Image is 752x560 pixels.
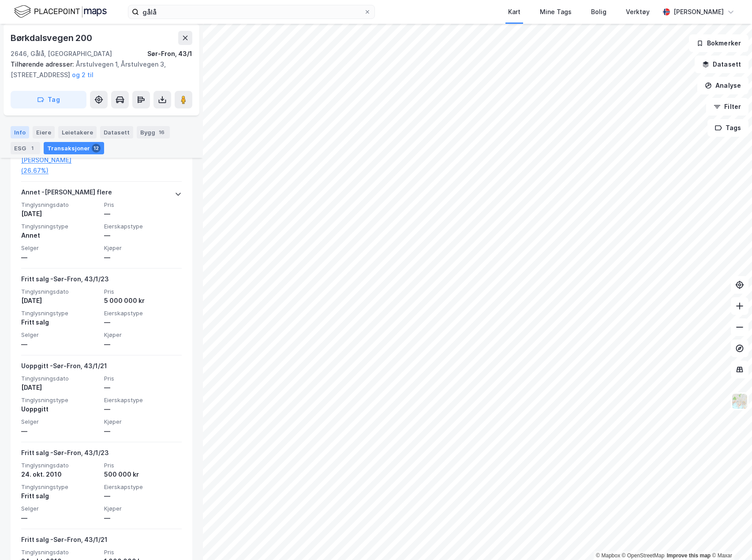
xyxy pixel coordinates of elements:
span: Eierskapstype [104,483,182,491]
div: — [104,382,182,393]
div: Info [11,126,29,138]
div: ESG [11,142,40,154]
iframe: Chat Widget [708,518,752,560]
div: Kontrollprogram for chat [708,518,752,560]
div: 12 [92,144,101,153]
div: 5 000 000 kr [104,295,182,306]
div: Årstulvegen 1, Årstulvegen 3, [STREET_ADDRESS] [11,59,185,80]
div: — [104,209,182,219]
button: Datasett [695,56,748,73]
div: — [104,339,182,350]
div: — [104,252,182,263]
button: Tags [707,119,748,137]
img: logo.f888ab2527a4732fd821a326f86c7f29.svg [14,4,107,19]
div: [DATE] [21,295,99,306]
span: Pris [104,201,182,209]
div: Transaksjoner [44,142,104,154]
div: Fritt salg - [21,448,109,462]
span: Eierskapstype [104,396,182,404]
div: — [21,252,99,263]
div: Børkdalsvegen 200 [11,31,94,45]
a: Improve this map [667,553,711,559]
div: Bygg [137,126,170,138]
span: Kjøper [104,418,182,426]
div: [PERSON_NAME] [673,7,724,17]
a: [PERSON_NAME] (26.67%) [21,155,99,176]
span: Tinglysningstype [21,310,99,317]
a: Mapbox [596,553,620,559]
div: — [104,404,182,414]
div: — [104,491,182,501]
span: Selger [21,505,99,512]
button: Analyse [697,77,748,94]
span: Pris [104,288,182,295]
span: Pris [104,462,182,469]
span: Selger [21,418,99,426]
img: Z [731,393,748,410]
div: Eiere [33,126,55,138]
span: Selger [21,244,99,252]
span: Kjøper [104,244,182,252]
span: Kjøper [104,331,182,339]
span: Sør-Fron, 43/1/21 [53,362,107,370]
span: Eierskapstype [104,223,182,230]
span: Tinglysningsdato [21,201,99,209]
div: Sør-Fron, 43/1 [147,49,192,59]
button: Tag [11,91,86,108]
div: Leietakere [58,126,97,138]
div: — [21,426,99,437]
a: OpenStreetMap [622,553,665,559]
span: Eierskapstype [104,310,182,317]
span: Tinglysningstype [21,483,99,491]
span: Tinglysningstype [21,223,99,230]
div: Bolig [591,7,606,17]
span: Sør-Fron, 43/1/21 [53,536,108,543]
div: Datasett [100,126,133,138]
div: 2646, Gålå, [GEOGRAPHIC_DATA] [11,49,112,59]
div: Verktøy [626,7,650,17]
div: Fritt salg [21,491,99,501]
span: Tinglysningsdato [21,462,99,469]
div: [DATE] [21,382,99,393]
span: Tinglysningsdato [21,375,99,382]
div: 16 [157,128,166,137]
span: Pris [104,375,182,382]
div: Uoppgitt [21,404,99,414]
div: Annet [21,230,99,241]
span: Kjøper [104,505,182,512]
div: [DATE] [21,209,99,219]
div: — [21,513,99,523]
div: — [21,339,99,350]
button: Bokmerker [689,34,748,52]
span: Tilhørende adresser: [11,60,76,68]
span: Sør-Fron, 43/1/23 [53,449,109,456]
div: 24. okt. 2010 [21,469,99,480]
div: 1 [28,144,37,153]
div: Annet - [PERSON_NAME] flere [21,187,112,201]
span: Sør-Fron, 43/1/23 [53,275,109,283]
span: Selger [21,331,99,339]
span: Tinglysningsdato [21,288,99,295]
span: Pris [104,549,182,556]
div: Fritt salg - [21,274,109,288]
div: Fritt salg [21,317,99,328]
span: Tinglysningsdato [21,549,99,556]
div: — [104,317,182,328]
div: — [104,513,182,523]
input: Søk på adresse, matrikkel, gårdeiere, leietakere eller personer [139,5,364,19]
div: Kart [508,7,520,17]
div: Mine Tags [540,7,572,17]
div: Uoppgitt - [21,361,107,375]
div: — [104,230,182,241]
div: Fritt salg - [21,534,108,549]
div: — [104,426,182,437]
div: 500 000 kr [104,469,182,480]
span: Tinglysningstype [21,396,99,404]
button: Filter [706,98,748,116]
